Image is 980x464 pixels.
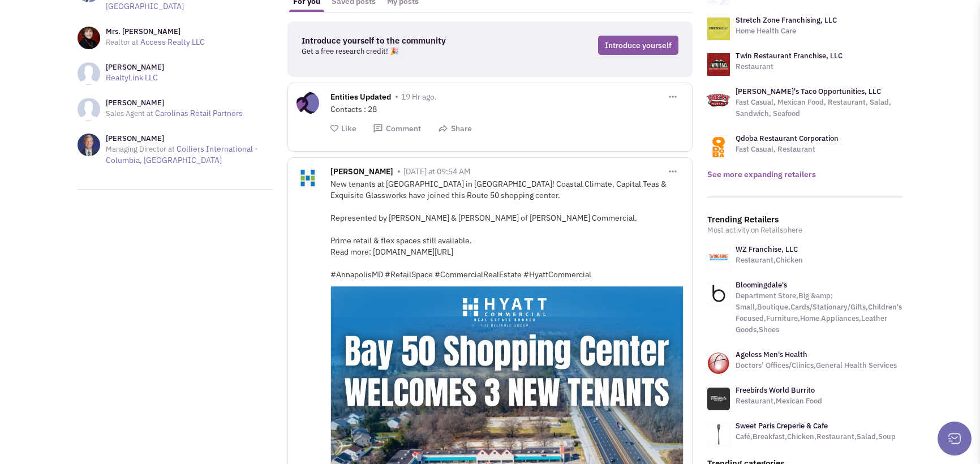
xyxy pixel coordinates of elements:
div: Contacts : 28 [330,104,684,115]
a: Ageless Men's Health [736,350,807,359]
a: Access Realty LLC [140,37,205,47]
img: NoImageAvailable1.jpg [78,62,100,85]
p: Department Store,Big &amp; Small,Boutique,Cards/Stationary/Gifts,Children's Focused,Furniture,Hom... [736,290,902,336]
a: Twin Restaurant Franchise, LLC [736,51,843,61]
span: 19 Hr ago. [401,92,437,102]
div: New tenants at [GEOGRAPHIC_DATA] in [GEOGRAPHIC_DATA]! Coastal Climate, Capital Teas & Exquisite ... [330,178,684,280]
p: Restaurant,Mexican Food [736,396,822,407]
span: [PERSON_NAME] [330,166,393,179]
a: Qdoba Restaurant Corporation [736,134,839,143]
button: Like [330,123,356,134]
p: Fast Casual, Restaurant [736,144,839,155]
h3: [PERSON_NAME] [106,62,164,72]
p: Restaurant [736,61,843,72]
a: Bloomingdale's [736,280,787,290]
span: Managing Director at [106,144,175,154]
p: Café,Breakfast,Chicken,Restaurant,Salad,Soup [736,431,896,442]
a: Freebirds World Burrito [736,385,815,395]
a: Stretch Zone Franchising, LLC [736,15,837,25]
p: Home Health Care [736,25,837,37]
span: Like [341,123,356,134]
p: Get a free research credit! 🎉 [302,46,515,57]
img: logo [707,53,730,76]
img: NoImageAvailable1.jpg [78,98,100,121]
a: Carolinas Retail Partners [155,108,243,118]
span: [DATE] at 09:54 AM [403,166,470,177]
h3: [PERSON_NAME] [106,98,243,108]
a: RealtyLink LLC [106,72,158,83]
h3: [PERSON_NAME] [106,134,273,144]
a: [PERSON_NAME]'s Taco Opportunities, LLC [736,87,881,96]
p: Fast Casual, Mexican Food, Restaurant, Salad, Sandwich, Seafood [736,97,902,119]
a: Colliers International - Columbia, [GEOGRAPHIC_DATA] [106,144,258,165]
span: Entities Updated [330,92,391,105]
p: Doctors’ Offices/Clinics,General Health Services [736,360,897,371]
a: Introduce yourself [598,36,678,55]
p: Most activity on Retailsphere [707,225,902,236]
p: Restaurant,Chicken [736,255,803,266]
button: Comment [373,123,421,134]
span: Sales Agent at [106,109,153,118]
h3: Mrs. [PERSON_NAME] [106,27,205,37]
a: Sweet Paris Creperie & Cafe [736,421,828,431]
img: logo [707,18,730,40]
a: WZ Franchise, LLC [736,244,798,254]
span: Realtor at [106,37,139,47]
a: See more expanding retailers [707,169,816,179]
h3: Trending Retailers [707,214,902,225]
h3: Introduce yourself to the community [302,36,515,46]
img: logo [707,89,730,111]
img: www.wingzone.com [707,247,730,269]
button: Share [438,123,472,134]
img: logo [707,136,730,158]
